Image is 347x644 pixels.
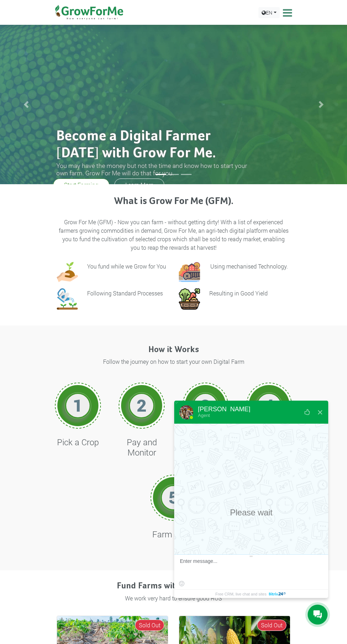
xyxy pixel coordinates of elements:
h6: You fund while we Grow for You [87,262,166,270]
h1: 1 [67,395,89,416]
img: growforme image [57,261,78,283]
h3: What is Grow For Me (GFM). [58,196,289,208]
p: We work very hard to ensure good ROS [58,594,289,603]
h4: How it Works [51,345,296,355]
a: EN [258,7,280,18]
h6: Resulting in Good Yield [209,289,268,297]
h3: Please wait [230,508,273,518]
button: Rate our service [301,404,314,421]
h4: Farm Again [55,529,292,540]
img: growforme image [179,261,200,283]
div: Agent [198,412,250,418]
span: Sold Out [135,620,164,631]
h1: 4 [258,395,280,416]
img: growforme image [179,288,200,310]
div: [PERSON_NAME] [198,406,250,412]
img: growforme image [57,288,78,310]
p: Follow the journey on how to start your own Digital Farm [52,357,295,366]
button: Select emoticon [177,579,186,588]
a: Free CRM, live chat and sites [215,590,287,598]
span: Sold Out [257,620,286,631]
h2: Become a Digital Farmer [DATE] with Grow For Me. [56,128,248,162]
h4: Fund Farms with Grow For Me [57,581,290,591]
h1: 5 [163,487,184,508]
a: Learn More [114,179,164,191]
p: Using mechanised Technology. [210,262,288,270]
h4: Pay and Monitor [119,437,165,458]
p: Grow For Me (GFM) - Now you can farm - without getting dirty! With a list of experienced farmers ... [58,218,289,252]
h3: You may have the money but not the time and know how to start your own farm. Grow For Me will do ... [56,162,248,177]
h1: 2 [131,395,152,416]
h4: Pick a Crop [55,437,101,447]
a: Start Farming [53,179,109,191]
h6: Following Standard Processes [87,289,163,297]
h1: 3 [195,395,216,416]
button: Close widget [314,404,326,421]
span: Free CRM, live chat and sites [215,590,266,598]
